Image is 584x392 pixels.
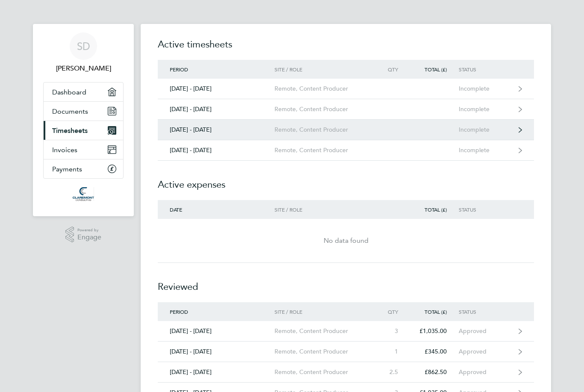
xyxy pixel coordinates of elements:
a: [DATE] - [DATE]Remote, Content Producer3£1,035.00Approved [158,321,534,342]
div: Status [459,206,511,212]
nav: Main navigation [33,24,134,216]
div: Remote, Content Producer [274,85,372,92]
a: [DATE] - [DATE]Remote, Content ProducerIncomplete [158,120,534,140]
div: Total (£) [410,206,459,212]
div: Site / Role [274,309,372,315]
a: Invoices [44,140,123,159]
div: Incomplete [459,106,511,113]
div: Remote, Content Producer [274,106,372,113]
div: Status [459,309,511,315]
span: Documents [52,107,88,115]
a: Dashboard [44,83,123,101]
div: Total (£) [410,66,459,72]
span: Engage [77,234,101,241]
div: No data found [158,236,534,246]
a: [DATE] - [DATE]Remote, Content ProducerIncomplete [158,79,534,99]
h2: Active expenses [158,161,534,200]
div: Incomplete [459,147,511,154]
span: Payments [52,165,82,173]
div: [DATE] - [DATE] [158,368,274,376]
div: Qty [372,309,410,315]
a: [DATE] - [DATE]Remote, Content Producer2.5£862.50Approved [158,362,534,383]
div: Incomplete [459,85,511,92]
div: Approved [459,348,511,355]
a: Documents [44,102,123,121]
span: Dashboard [52,88,86,96]
div: Remote, Content Producer [274,368,372,376]
div: Date [158,206,274,212]
div: [DATE] - [DATE] [158,147,274,154]
div: £345.00 [410,348,459,355]
a: [DATE] - [DATE]Remote, Content ProducerIncomplete [158,140,534,161]
div: Site / Role [274,206,372,212]
div: 1 [372,348,410,355]
div: £862.50 [410,368,459,376]
a: Timesheets [44,121,123,140]
div: Remote, Content Producer [274,147,372,154]
div: Remote, Content Producer [274,126,372,133]
span: Period [170,308,188,315]
span: Powered by [77,227,101,234]
a: Go to home page [43,187,124,201]
div: [DATE] - [DATE] [158,85,274,92]
h2: Active timesheets [158,38,534,60]
span: Invoices [52,146,77,154]
a: SD[PERSON_NAME] [43,32,124,74]
div: Incomplete [459,126,511,133]
div: [DATE] - [DATE] [158,327,274,335]
a: [DATE] - [DATE]Remote, Content ProducerIncomplete [158,99,534,120]
a: Powered byEngage [65,227,102,243]
div: Site / Role [274,66,372,72]
div: 3 [372,327,410,335]
div: Total (£) [410,309,459,315]
span: SD [77,41,90,52]
div: £1,035.00 [410,327,459,335]
span: Timesheets [52,127,88,135]
div: [DATE] - [DATE] [158,106,274,113]
div: Qty [372,66,410,72]
div: 2.5 [372,368,410,376]
span: Period [170,66,188,73]
div: Remote, Content Producer [274,348,372,355]
div: [DATE] - [DATE] [158,348,274,355]
a: [DATE] - [DATE]Remote, Content Producer1£345.00Approved [158,342,534,362]
div: Approved [459,327,511,335]
h2: Reviewed [158,263,534,302]
div: Status [459,66,511,72]
span: Sam Dunn [43,63,124,74]
div: [DATE] - [DATE] [158,126,274,133]
img: claremontconsulting1-logo-retina.png [73,187,94,201]
div: Remote, Content Producer [274,327,372,335]
a: Payments [44,159,123,178]
div: Approved [459,368,511,376]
